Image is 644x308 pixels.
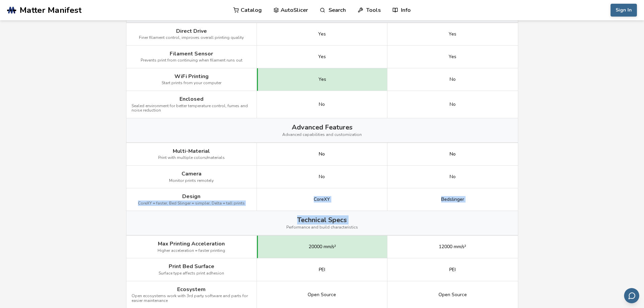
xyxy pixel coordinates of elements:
span: 20000 mm/s² [309,244,336,250]
span: PEI [449,267,456,273]
span: No [450,174,456,180]
span: No [450,77,456,82]
span: Monitor prints remotely [169,179,214,183]
span: Print Bed Surface [169,263,214,269]
span: Filament Sensor [170,51,213,57]
span: Prevents print from continuing when filament runs out [141,58,242,63]
span: Yes [449,31,456,37]
button: Sign In [611,4,637,17]
span: Advanced Features [292,123,353,131]
span: Direct Drive [176,28,207,34]
span: Max Printing Acceleration [158,241,225,247]
span: Start prints from your computer [162,81,221,86]
span: WiFi Printing [174,73,209,79]
span: Open ecosystems work with 3rd party software and parts for easier maintenance [132,294,252,303]
span: Bedslinger [441,197,464,202]
span: Performance and build characteristics [286,225,358,230]
button: Send feedback via email [624,288,639,303]
span: Yes [318,54,326,60]
span: Matter Manifest [20,5,81,15]
span: Surface type affects print adhesion [159,271,224,276]
span: 12000 mm/s² [439,244,466,250]
span: PEI [319,267,325,273]
span: Enclosed [180,96,204,102]
span: Ecosystem [177,286,206,292]
span: CoreXY [314,197,330,202]
span: Design [182,193,200,199]
div: No [319,151,325,157]
span: Technical Specs [297,216,347,224]
div: No [450,151,456,157]
span: Print with multiple colors/materials [158,156,225,160]
span: No [450,102,456,107]
span: Yes [318,77,326,82]
span: Sealed environment for better temperature control, fumes and noise reduction [132,104,252,113]
span: No [319,174,325,180]
span: Yes [318,31,326,37]
span: Multi-Material [173,148,210,154]
span: Camera [182,171,201,177]
span: Open Source [438,292,467,298]
span: CoreXY = faster, Bed Slinger = simpler, Delta = tall prints [138,201,245,206]
span: Higher acceleration = faster printing [158,248,225,253]
span: Open Source [308,292,336,298]
span: Yes [449,54,456,60]
span: No [319,102,325,107]
span: Finer filament control, improves overall printing quality [139,35,244,40]
span: Advanced capabilities and customization [282,133,362,137]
